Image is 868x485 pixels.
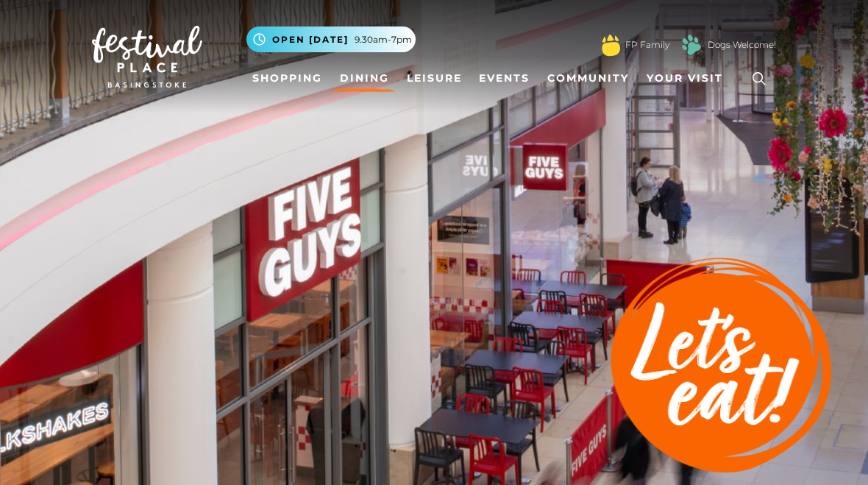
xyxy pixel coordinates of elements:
[708,38,776,52] a: Dogs Welcome!
[272,33,349,46] span: Open [DATE]
[647,71,723,86] span: Your Visit
[355,33,412,46] span: 9.30am-7pm
[625,38,669,52] a: FP Family
[92,26,202,88] img: Festival Place Logo
[473,65,536,92] a: Events
[246,65,328,92] a: Shopping
[246,26,416,52] button: Open [DATE] 9.30am-7pm
[334,65,395,92] a: Dining
[541,65,635,92] a: Community
[641,65,736,92] a: Your Visit
[401,65,468,92] a: Leisure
